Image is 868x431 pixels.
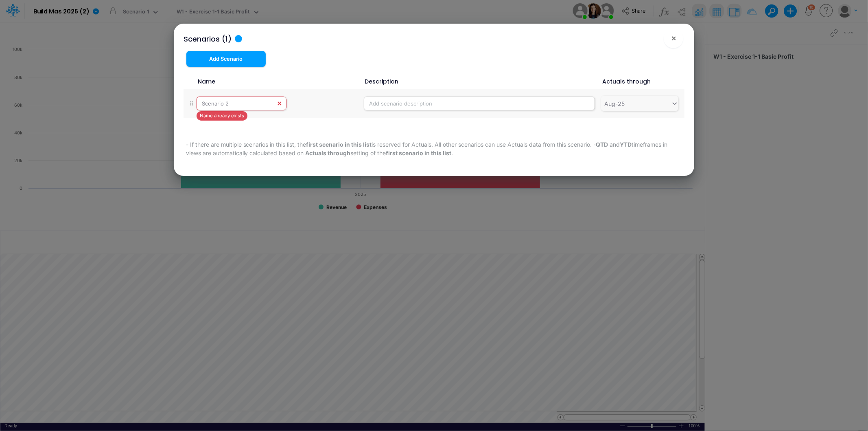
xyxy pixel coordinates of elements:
[197,77,215,86] label: Name
[596,141,608,148] strong: QTD
[620,141,632,148] strong: YTD
[604,99,625,108] div: Aug-25
[197,111,247,121] div: Name already exists
[184,33,232,44] div: Scenarios (1)
[601,77,651,86] label: Actuals through
[186,140,682,157] p: - If there are multiple scenarios in this list, the is reserved for Actuals. All other scenarios ...
[306,150,351,156] strong: Actuals through
[306,141,372,148] strong: first scenario in this list
[186,51,266,67] button: Add Scenario
[664,29,683,48] button: Close
[363,77,398,86] label: Description
[671,33,676,43] span: ×
[386,150,452,156] strong: first scenario in this list
[235,35,242,42] div: Tooltip anchor
[364,97,595,110] input: Add scenario description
